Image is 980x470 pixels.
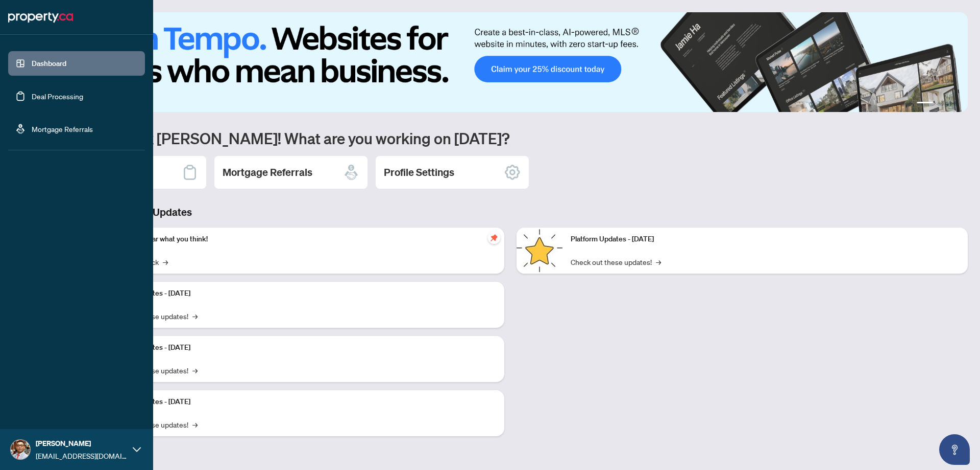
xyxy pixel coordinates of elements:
p: Platform Updates - [DATE] [107,396,496,408]
a: Mortgage Referrals [32,124,93,133]
button: 4 [953,102,958,106]
p: Platform Updates - [DATE] [107,288,496,299]
p: We want to hear what you think! [107,234,496,245]
a: Dashboard [32,59,66,68]
span: → [656,256,661,267]
h1: Welcome back [PERSON_NAME]! What are you working on [DATE]? [53,128,968,148]
p: Platform Updates - [DATE] [571,234,960,245]
a: Deal Processing [32,92,83,101]
button: Open asap [939,434,970,465]
img: Slide 0 [53,12,968,112]
span: → [192,310,198,322]
button: 2 [937,102,941,106]
h2: Profile Settings [384,165,454,180]
img: Profile Icon [11,440,30,459]
span: → [192,419,198,430]
span: → [192,365,198,376]
span: [PERSON_NAME] [36,438,128,449]
h3: Brokerage & Industry Updates [53,205,968,219]
span: [EMAIL_ADDRESS][DOMAIN_NAME] [36,450,128,461]
button: 1 [917,102,933,106]
span: pushpin [488,232,500,244]
h2: Mortgage Referrals [223,165,312,180]
img: logo [8,9,73,26]
span: → [163,256,168,267]
button: 3 [945,102,949,106]
img: Platform Updates - June 23, 2025 [517,228,562,274]
p: Platform Updates - [DATE] [107,342,496,353]
a: Check out these updates!→ [571,256,661,267]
